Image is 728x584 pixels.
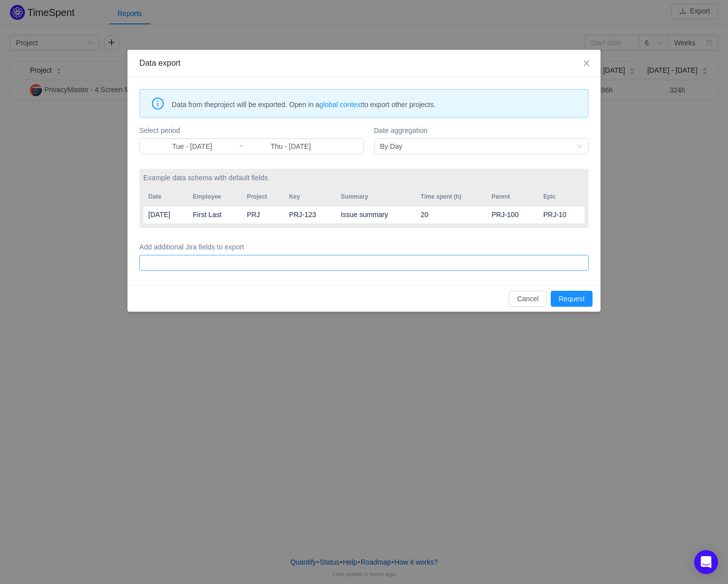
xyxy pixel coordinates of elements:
[139,58,589,69] div: Data export
[188,188,242,206] th: Employee
[319,101,362,109] a: global context
[284,188,336,206] th: Key
[486,188,538,206] th: Parent
[143,206,188,224] td: [DATE]
[551,291,593,307] button: Request
[538,206,585,224] td: PRJ-10
[486,206,538,224] td: PRJ-100
[577,143,583,150] i: icon: down
[416,188,486,206] th: Time spent (h)
[188,206,242,224] td: First Last
[380,139,402,154] div: By Day
[509,291,547,307] button: Cancel
[573,50,601,78] button: Close
[242,188,284,206] th: Project
[336,206,415,224] td: Issue summary
[139,242,589,252] label: Add additional Jira fields to export
[374,125,589,136] label: Date aggregation
[152,98,164,110] i: icon: info-circle
[538,188,585,206] th: Epic
[172,99,581,110] span: Data from the project will be exported. Open in a to export other projects.
[242,206,284,224] td: PRJ
[143,188,188,206] th: Date
[139,125,364,136] label: Select period
[694,550,718,574] div: Open Intercom Messenger
[336,188,415,206] th: Summary
[145,141,239,152] input: Start date
[284,206,336,224] td: PRJ-123
[416,206,486,224] td: 20
[143,173,585,183] label: Example data schema with default fields
[583,59,591,67] i: icon: close
[244,141,338,152] input: End date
